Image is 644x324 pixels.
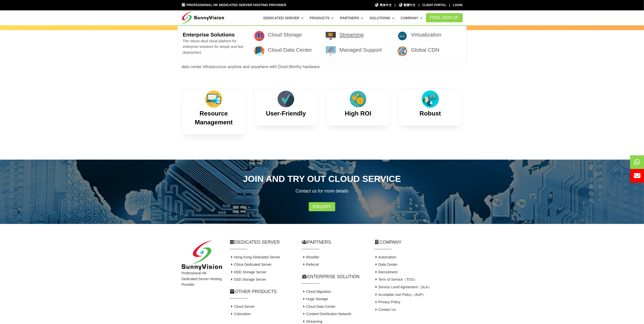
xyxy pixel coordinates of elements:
a: Cloud Data Center [302,304,336,309]
img: 007-video-player.png [326,31,336,41]
a: HDD Storage Server [230,270,267,274]
a: China Dedicated Server [230,262,272,266]
b: High ROI [345,110,372,117]
a: Huge Storage [302,297,328,301]
a: Contact Us [374,308,396,312]
img: 003-server-1.png [254,46,264,56]
img: SunnyVision Limited [182,240,222,271]
a: 简体中文 [375,3,392,8]
h2: Enterprise Solution [302,274,366,280]
img: check.png [276,89,296,109]
h2: Dedicated Server [230,239,294,245]
b: Enterprise Solutions [183,32,235,37]
a: Term of Service（TOS） [374,277,417,281]
a: Enquiry [309,202,335,211]
img: 009-technical-support.png [326,46,336,56]
a: Virtualization [411,32,441,37]
a: Streaming [302,319,322,323]
h2: Other Products [230,289,294,295]
a: Global CDN [411,47,439,53]
h2: Partners [302,239,366,245]
a: Automation [374,255,396,259]
b: Robust [420,110,441,117]
span: Professional HK Dedicated Server Hosting Provider [186,3,286,7]
a: Cloud Migration [302,290,331,294]
p: Contact us for more details [182,187,463,195]
a: Solutions [369,13,395,23]
a: Cloud Storage [268,32,302,37]
a: Client Portal [422,3,446,7]
h2: Join and Try Out Cloud Service [182,173,463,185]
img: bonus.png [348,89,368,109]
a: Company [401,13,423,23]
a: 繁體中文 [398,3,416,8]
a: Cloud Server [230,304,255,309]
li: | [395,3,395,8]
a: Hong Kong Dedicated Server [230,255,280,259]
a: Dedicated Server [263,13,304,23]
a: Reseller [302,255,319,259]
a: FREE Sign Up [426,13,463,22]
img: flat-stat-chart.png [420,89,440,109]
a: Data Center [374,262,398,266]
a: Service Level Agreement（SLA） [374,285,432,289]
a: Cloud Data Center [268,47,312,53]
h2: Company [374,239,463,245]
a: Partners [340,13,364,23]
li: | [419,3,419,8]
b: User-Friendly [266,110,306,117]
img: 005-location.png [397,46,407,56]
a: Privacy Policy [374,300,401,304]
div: Solutions [178,25,466,64]
a: Streaming [339,32,364,37]
a: Recruitment [374,270,398,274]
b: Resource Management [195,110,233,125]
a: Accetable Use Policy（AUP） [374,293,426,297]
a: Login [453,3,463,7]
span: The robust ideal cloud platform for enterprise solutions for simple and fast deployment. [183,39,243,54]
a: Colocation [230,312,251,316]
a: Products [310,13,334,23]
a: Referral [302,262,319,266]
a: Managed Support [339,47,382,53]
a: Content Distribution Network [302,312,352,316]
img: 001-data.png [254,31,264,41]
li: | [449,3,450,8]
img: flat-cloud-in-out.png [397,31,407,41]
a: SSD Storage Server [230,277,266,281]
img: flat-stat-mon.png [204,89,224,109]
